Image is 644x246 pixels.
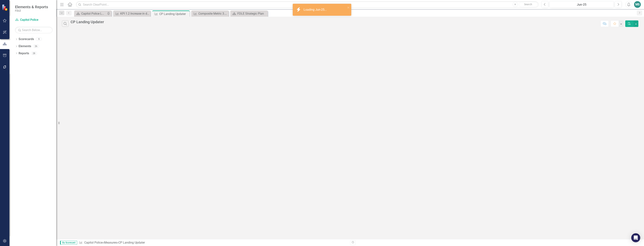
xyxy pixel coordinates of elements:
div: 9 [36,38,42,41]
div: Capitol Police Landing [81,11,106,16]
div: CP Landing Updater [118,241,145,244]
a: KPI 1.2 Increase in daily presence through proactive patrol and K-9. [114,11,150,16]
a: Composite Metric 3.1 Number of employment backgrounds completed [192,11,228,16]
img: ClearPoint Strategy [2,4,9,11]
div: CP Landing Updater [71,20,104,24]
button: Jun-25 [549,1,614,8]
div: CP Landing Updater [159,12,189,16]
small: FDLE [15,9,48,12]
a: FDLE Strategic Plan [231,11,267,16]
span: Search [524,3,532,6]
div: Open Intercom Messenger [631,233,640,242]
a: Reports [19,51,29,56]
span: Elements & Reports [15,5,48,9]
div: 28 [31,52,37,55]
input: Search Below... [15,27,53,33]
button: Search [519,2,538,7]
div: Jun-25 [551,2,612,7]
div: FDLE Strategic Plan [237,11,267,16]
a: Scorecards [19,37,34,41]
div: 26 [33,45,39,48]
button: MS [634,1,641,8]
div: KPI 1.2 Increase in daily presence through proactive patrol and K-9. [120,11,150,16]
a: Capitol Police [84,241,102,244]
span: By Scorecard [60,241,77,245]
div: » » [79,241,347,245]
a: Capitol Police [15,18,53,22]
input: Search ClearPoint... [76,1,539,8]
button: close [347,5,350,10]
a: Capitol Police Landing [75,11,106,16]
a: Elements [19,44,31,48]
div: Composite Metric 3.1 Number of employment backgrounds completed [198,11,228,16]
div: Loading Jun-25... [304,8,328,12]
a: Measures [104,241,117,244]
